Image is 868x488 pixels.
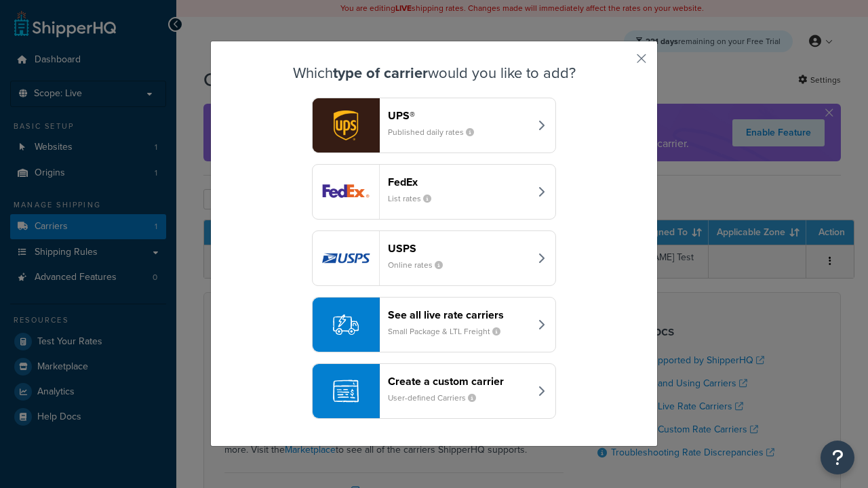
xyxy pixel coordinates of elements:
img: icon-carrier-custom-c93b8a24.svg [333,378,359,404]
button: Open Resource Center [821,441,854,474]
small: Online rates [388,259,454,271]
button: usps logoUSPSOnline rates [312,230,556,286]
strong: type of carrier [333,62,428,84]
img: ups logo [313,98,379,152]
button: ups logoUPS®Published daily rates [312,98,556,153]
small: User-defined Carriers [388,392,487,404]
img: usps logo [313,231,379,285]
img: fedEx logo [313,165,379,219]
img: icon-carrier-liverate-becf4550.svg [333,312,359,338]
header: Create a custom carrier [388,375,530,388]
small: Small Package & LTL Freight [388,325,511,338]
small: Published daily rates [388,126,485,138]
small: List rates [388,192,442,205]
header: UPS® [388,109,530,122]
button: Create a custom carrierUser-defined Carriers [312,363,556,419]
button: fedEx logoFedExList rates [312,164,556,220]
header: See all live rate carriers [388,308,530,321]
button: See all live rate carriersSmall Package & LTL Freight [312,297,556,352]
header: FedEx [388,176,530,188]
header: USPS [388,242,530,255]
h3: Which would you like to add? [245,65,623,81]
